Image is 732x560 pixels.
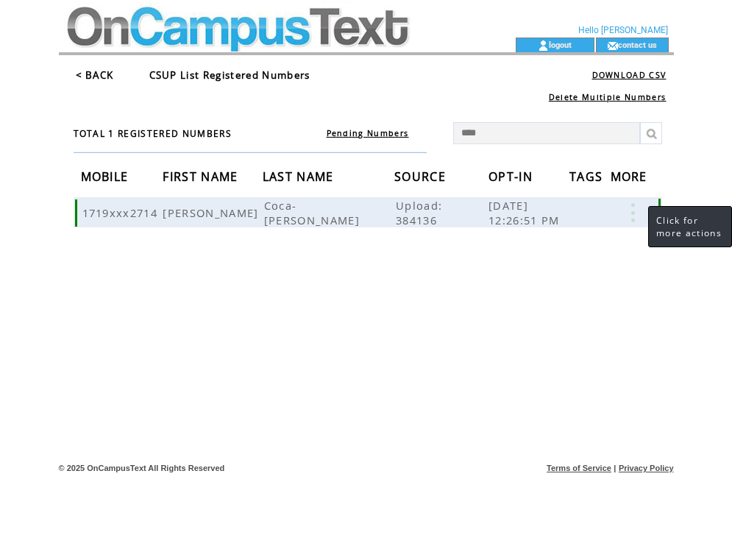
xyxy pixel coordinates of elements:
[149,68,310,82] span: CSUP List Registered Numbers
[611,165,651,192] span: MORE
[488,171,536,180] a: OPT-IN
[396,198,442,227] span: Upload: 384136
[81,165,132,192] span: MOBILE
[618,40,657,49] a: contact us
[569,165,606,192] span: TAGS
[263,165,338,192] span: LAST NAME
[538,40,549,52] img: account_icon.gif
[592,70,667,80] a: DOWNLOAD CSV
[327,128,409,138] a: Pending Numbers
[488,165,536,192] span: OPT-IN
[549,40,572,49] a: logout
[547,464,611,472] a: Terms of Service
[607,40,618,52] img: contact_us_icon.gif
[578,25,668,35] span: Hello [PERSON_NAME]
[619,464,674,472] a: Privacy Policy
[82,205,162,220] span: 1719xxx2714
[394,171,449,180] a: SOURCE
[59,464,225,472] span: © 2025 OnCampusText All Rights Reserved
[264,198,363,227] span: Coca-[PERSON_NAME]
[76,68,114,82] a: < BACK
[488,198,564,227] span: [DATE] 12:26:51 PM
[394,165,449,192] span: SOURCE
[74,127,232,140] span: TOTAL 1 REGISTERED NUMBERS
[163,205,262,220] span: [PERSON_NAME]
[163,171,241,180] a: FIRST NAME
[549,92,667,102] a: Delete Multiple Numbers
[569,171,606,180] a: TAGS
[81,171,132,180] a: MOBILE
[656,214,722,239] span: Click for more actions
[163,165,241,192] span: FIRST NAME
[614,464,616,472] span: |
[263,171,338,180] a: LAST NAME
